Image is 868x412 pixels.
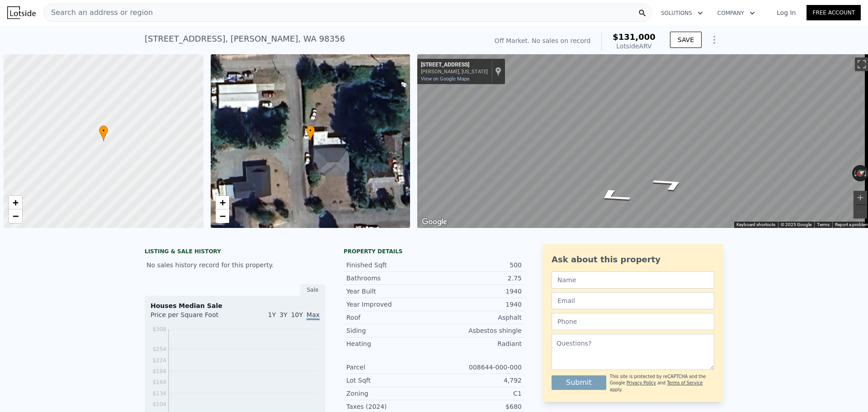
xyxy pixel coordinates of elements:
[9,196,22,209] a: Zoom in
[152,401,166,407] tspan: $104
[346,376,434,385] div: Lot Sqft
[434,389,522,398] div: C1
[638,173,702,194] path: Go South, 6th St
[421,69,488,75] div: [PERSON_NAME], [US_STATE]
[346,339,434,348] div: Heating
[346,363,434,372] div: Parcel
[421,76,470,82] a: View on Google Maps
[346,313,434,322] div: Roof
[610,374,714,393] div: This site is protected by reCAPTCHA and the Google and apply.
[552,375,606,390] button: Submit
[613,42,656,51] div: Lotside ARV
[854,191,867,204] button: Zoom in
[306,125,315,141] div: •
[151,310,235,325] div: Price per Square Foot
[852,165,857,181] button: Rotate counterclockwise
[346,274,434,283] div: Bathrooms
[434,300,522,309] div: 1940
[817,222,830,227] a: Terms
[421,62,488,69] div: [STREET_ADDRESS]
[434,326,522,335] div: Asbestos shingle
[13,197,19,208] span: +
[219,197,225,208] span: +
[346,402,434,411] div: Taxes (2024)
[151,301,320,310] div: Houses Median Sale
[670,32,702,48] button: SAVE
[420,216,449,228] img: Google
[300,284,325,296] div: Sale
[627,380,656,385] a: Privacy Policy
[552,313,714,330] input: Phone
[552,253,714,266] div: Ask about this property
[736,222,775,228] button: Keyboard shortcuts
[216,196,229,209] a: Zoom in
[434,339,522,348] div: Radiant
[307,311,320,320] span: Max
[13,210,19,222] span: −
[145,33,345,45] div: [STREET_ADDRESS] , [PERSON_NAME] , WA 98356
[434,363,522,372] div: 008644-000-000
[552,292,714,309] input: Email
[145,248,325,257] div: LISTING & SALE HISTORY
[434,260,522,270] div: 500
[145,257,325,273] div: No sales history record for this property.
[495,66,501,76] a: Show location on map
[434,287,522,296] div: 1940
[291,311,303,318] span: 10Y
[807,5,861,20] a: Free Account
[710,5,762,21] button: Company
[99,127,108,135] span: •
[346,260,434,270] div: Finished Sqft
[781,222,811,227] span: © 2025 Google
[344,248,524,255] div: Property details
[7,6,36,19] img: Lotside
[99,125,108,141] div: •
[346,287,434,296] div: Year Built
[581,185,646,207] path: Go North, 6th St
[152,368,166,374] tspan: $194
[434,376,522,385] div: 4,792
[495,36,590,45] div: Off Market. No sales on record
[152,357,166,364] tspan: $224
[346,300,434,309] div: Year Improved
[152,326,166,332] tspan: $308
[152,379,166,385] tspan: $164
[279,311,287,318] span: 3Y
[152,346,166,352] tspan: $254
[152,390,166,397] tspan: $134
[667,380,703,385] a: Terms of Service
[854,205,867,218] button: Zoom out
[420,216,449,228] a: Open this area in Google Maps (opens a new window)
[216,209,229,223] a: Zoom out
[306,127,315,135] span: •
[219,210,225,222] span: −
[434,313,522,322] div: Asphalt
[434,274,522,283] div: 2.75
[654,5,710,21] button: Solutions
[613,32,656,42] span: $131,000
[268,311,276,318] span: 1Y
[346,389,434,398] div: Zoning
[766,8,807,17] a: Log In
[9,209,22,223] a: Zoom out
[552,271,714,289] input: Name
[434,402,522,411] div: $680
[346,326,434,335] div: Siding
[44,7,153,18] span: Search an address or region
[705,31,723,49] button: Show Options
